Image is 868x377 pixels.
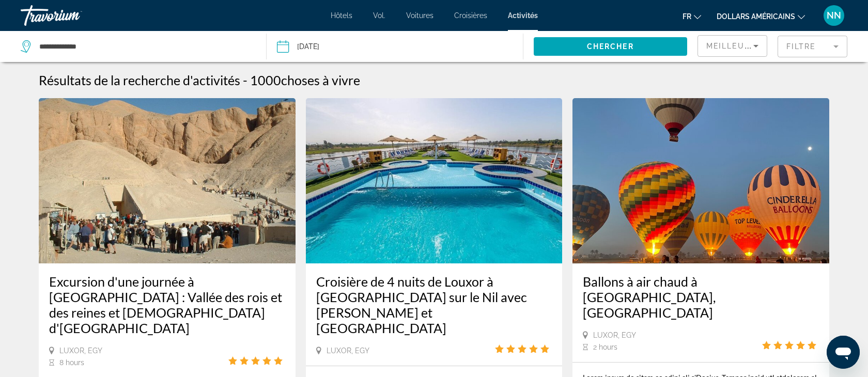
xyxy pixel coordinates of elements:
[706,40,758,52] mat-select: Sort by
[243,72,247,88] span: -
[717,12,795,21] font: dollars américains
[373,11,385,20] a: Vol.
[406,11,433,20] a: Voitures
[59,347,102,355] span: Luxor, EGY
[250,72,360,88] h2: 1000
[39,72,240,88] h1: Résultats de la recherche d'activités
[39,98,296,263] img: 04.jpg
[587,42,634,51] span: Chercher
[583,274,819,320] a: Ballons à air chaud à [GEOGRAPHIC_DATA], [GEOGRAPHIC_DATA]
[778,35,847,58] button: Filter
[593,331,636,339] span: Luxor, EGY
[331,11,352,20] a: Hôtels
[827,10,841,21] font: NN
[820,5,847,26] button: Menu utilisateur
[508,11,538,20] a: Activités
[316,274,552,336] a: Croisière de 4 nuits de Louxor à [GEOGRAPHIC_DATA] sur le Nil avec [PERSON_NAME] et [GEOGRAPHIC_D...
[706,42,799,50] span: Meilleures ventes
[277,31,522,62] button: Date: Apr 18, 2026
[327,347,369,355] span: Luxor, EGY
[281,72,360,88] span: choses à vivre
[572,98,829,263] img: ed.jpg
[683,12,691,21] font: fr
[21,2,124,29] a: Travorium
[49,274,285,336] a: Excursion d'une journée à [GEOGRAPHIC_DATA] : Vallée des rois et des reines et [DEMOGRAPHIC_DATA]...
[59,358,84,367] span: 8 hours
[454,11,487,20] a: Croisières
[683,9,701,24] button: Changer de langue
[593,343,617,351] span: 2 hours
[717,9,805,24] button: Changer de devise
[534,37,688,56] button: Chercher
[306,98,563,263] img: 65.jpg
[827,336,860,369] iframe: Bouton de lancement de la fenêtre de messagerie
